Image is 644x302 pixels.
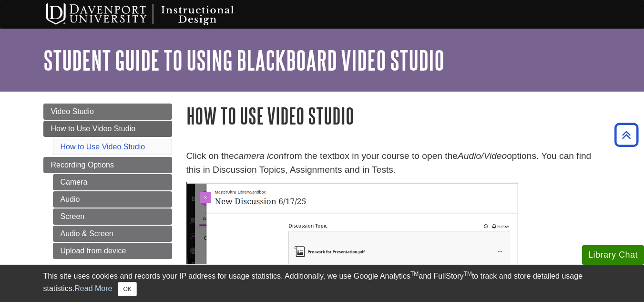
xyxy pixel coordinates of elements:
[43,45,444,75] a: Student Guide to Using Blackboard Video Studio
[53,191,172,208] a: Audio
[39,2,267,26] img: Davenport University Instructional Design
[118,282,136,296] button: Close
[61,143,145,151] a: How to Use Video Studio
[464,271,472,277] sup: TM
[43,271,601,296] div: This site uses cookies and records your IP address for usage statistics. Additionally, we use Goo...
[43,157,172,173] a: Recording Options
[51,107,94,115] span: Video Studio
[458,151,507,161] em: Audio/Video
[53,174,172,190] a: Camera
[53,243,172,259] a: Upload from device
[611,128,642,141] a: Back to Top
[234,151,284,161] em: camera icon
[582,245,644,265] button: Library Chat
[53,226,172,242] a: Audio & Screen
[410,271,419,277] sup: TM
[51,125,136,133] span: How to Use Video Studio
[186,104,601,128] h1: How to Use Video Studio
[53,208,172,225] a: Screen
[43,104,172,120] a: Video Studio
[43,104,172,259] div: Guide Page Menu
[43,121,172,137] a: How to Use Video Studio
[186,149,601,177] p: Click on the from the textbox in your course to open the options. You can find this in Discussion...
[51,161,114,169] span: Recording Options
[74,284,112,292] a: Read More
